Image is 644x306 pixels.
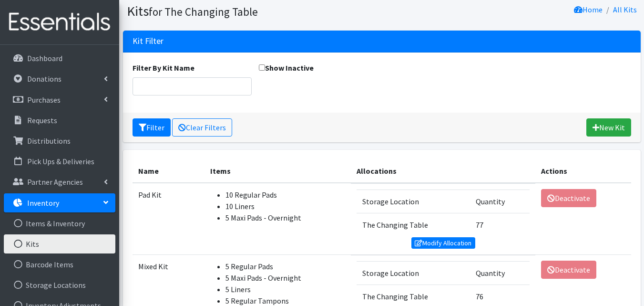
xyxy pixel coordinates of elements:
a: Pick Ups & Deliveries [4,152,115,171]
td: The Changing Table [357,213,470,236]
button: Filter [133,118,171,137]
a: Clear Filters [172,118,232,137]
a: Inventory [4,193,115,212]
input: Show Inactive [259,64,265,71]
a: New Kit [586,118,631,137]
a: Items & Inventory [4,214,115,233]
p: Distributions [27,136,71,146]
li: 10 Liners [225,200,345,212]
p: Inventory [27,198,59,208]
td: Quantity [470,261,530,285]
p: Partner Agencies [27,177,83,187]
a: Home [574,5,603,14]
td: 77 [470,213,530,236]
a: All Kits [613,5,637,14]
td: Storage Location [357,190,470,213]
h3: Kit Filter [133,36,164,46]
a: Partner Agencies [4,172,115,191]
a: Kits [4,234,115,253]
a: Distributions [4,131,115,150]
p: Requests [27,116,57,125]
h1: Kits [127,3,378,20]
th: Items [204,159,351,183]
li: 5 Regular Pads [225,261,345,272]
a: Storage Locations [4,275,115,295]
li: 10 Regular Pads [225,189,345,200]
p: Donations [27,74,61,84]
p: Dashboard [27,53,62,63]
li: 5 Maxi Pads - Overnight [225,272,345,284]
a: Dashboard [4,49,115,68]
th: Actions [535,159,631,183]
li: 5 Maxi Pads - Overnight [225,212,345,223]
a: Requests [4,111,115,130]
p: Pick Ups & Deliveries [27,157,94,166]
a: Modify Allocation [411,237,475,249]
a: Purchases [4,90,115,109]
a: Donations [4,69,115,88]
label: Filter By Kit Name [133,62,194,74]
p: Purchases [27,95,61,105]
a: Barcode Items [4,255,115,274]
th: Allocations [351,159,535,183]
small: for The Changing Table [149,5,258,19]
th: Name [133,159,204,183]
li: 5 Liners [225,284,345,295]
td: Storage Location [357,261,470,285]
td: Pad Kit [133,183,204,255]
td: Quantity [470,190,530,213]
label: Show Inactive [259,62,314,74]
img: HumanEssentials [4,6,115,38]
